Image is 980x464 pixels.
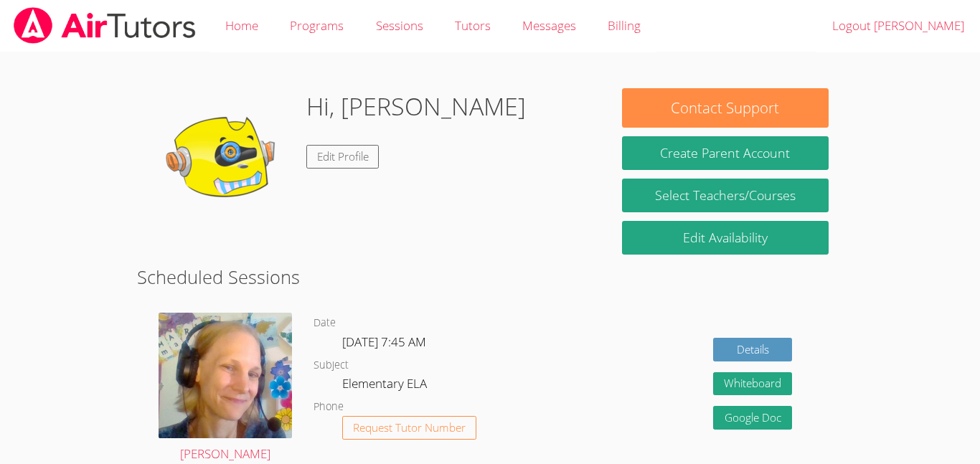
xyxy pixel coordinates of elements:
span: Messages [522,17,576,34]
a: Details [713,338,792,361]
dt: Subject [314,356,349,374]
button: Request Tutor Number [342,416,476,440]
button: Contact Support [622,88,829,128]
span: [DATE] 7:45 AM [342,333,426,350]
dt: Date [314,314,336,332]
span: Request Tutor Number [353,422,466,433]
a: Edit Availability [622,221,829,255]
a: Edit Profile [306,145,380,169]
img: avatar.png [159,313,292,437]
img: airtutors_banner-c4298cdbf04f3fff15de1276eac7730deb9818008684d7c2e4769d2f7ddbe033.png [12,7,197,44]
a: Select Teachers/Courses [622,179,829,212]
a: Google Doc [713,406,792,430]
dd: Elementary ELA [342,374,430,398]
button: Create Parent Account [622,136,829,170]
button: Whiteboard [713,372,792,396]
img: default.png [151,88,295,232]
h2: Scheduled Sessions [137,263,843,290]
dt: Phone [314,398,344,416]
h1: Hi, [PERSON_NAME] [306,88,526,125]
